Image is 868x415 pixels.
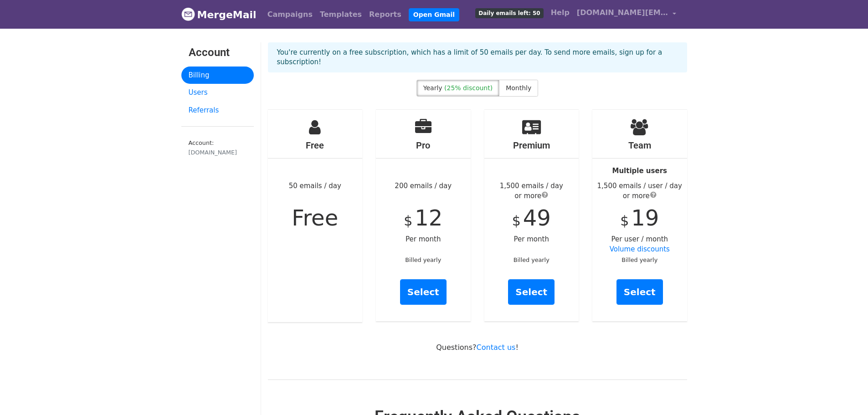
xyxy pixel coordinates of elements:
[189,139,247,157] small: Account:
[547,4,573,22] a: Help
[477,343,516,352] a: Contact us
[423,84,442,92] span: Yearly
[514,256,550,263] small: Billed yearly
[376,110,471,321] div: 200 emails / day Per month
[631,205,659,231] span: 19
[616,279,663,305] a: Select
[365,5,405,24] a: Reports
[316,5,365,24] a: Templates
[400,279,447,305] a: Select
[577,7,668,18] span: [DOMAIN_NAME][EMAIL_ADDRESS][DOMAIN_NAME]
[181,5,257,24] a: MergeMail
[268,110,363,322] div: 50 emails / day
[592,140,687,151] h4: Team
[415,205,442,231] span: 12
[508,279,555,305] a: Select
[404,213,412,229] span: $
[512,213,521,229] span: $
[472,4,547,22] a: Daily emails left: 50
[612,167,667,175] strong: Multiple users
[523,205,551,231] span: 49
[621,256,657,263] small: Billed yearly
[268,343,687,352] p: Questions? !
[484,181,579,201] div: 1,500 emails / day or more
[592,110,687,321] div: Per user / month
[592,181,687,201] div: 1,500 emails / user / day or more
[620,213,629,229] span: $
[181,102,254,119] a: Referrals
[573,4,680,25] a: [DOMAIN_NAME][EMAIL_ADDRESS][DOMAIN_NAME]
[409,8,459,21] a: Open Gmail
[189,148,247,157] div: [DOMAIN_NAME]
[484,110,579,321] div: Per month
[181,67,254,84] a: Billing
[506,84,531,92] span: Monthly
[264,5,316,24] a: Campaigns
[189,46,247,59] h3: Account
[484,140,579,151] h4: Premium
[292,205,338,231] span: Free
[277,48,678,67] p: You're currently on a free subscription, which has a limit of 50 emails per day. To send more ema...
[268,140,363,151] h4: Free
[444,84,493,92] span: (25% discount)
[181,7,195,21] img: MergeMail logo
[475,8,543,18] span: Daily emails left: 50
[610,245,670,253] a: Volume discounts
[405,256,441,263] small: Billed yearly
[181,84,254,102] a: Users
[376,140,471,151] h4: Pro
